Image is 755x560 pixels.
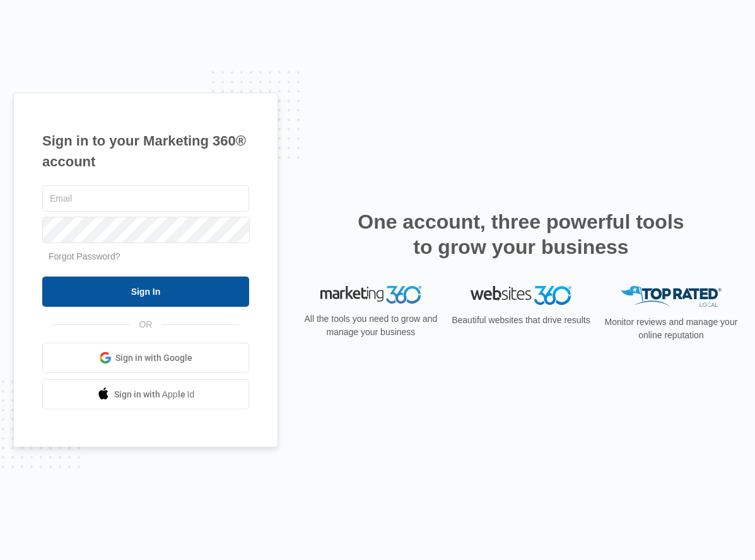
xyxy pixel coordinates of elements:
h1: Sign in to your Marketing 360® account [42,130,249,172]
input: Sign In [42,277,249,307]
p: All the tools you need to grow and manage your business [300,312,442,339]
p: Beautiful websites that drive results [450,314,592,327]
span: Sign in with Google [116,351,193,365]
span: OR [131,318,161,331]
span: Sign in with Apple Id [114,388,195,401]
img: Marketing 360 [320,286,421,304]
img: Top Rated Local [621,286,722,307]
p: Monitor reviews and manage your online reputation [600,316,742,342]
a: Forgot Password? [49,251,120,261]
a: Sign in with Apple Id [42,379,249,409]
img: Websites 360 [471,286,571,304]
input: Email [42,185,249,212]
h2: One account, three powerful tools to grow your business [354,209,688,260]
a: Sign in with Google [42,343,249,373]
